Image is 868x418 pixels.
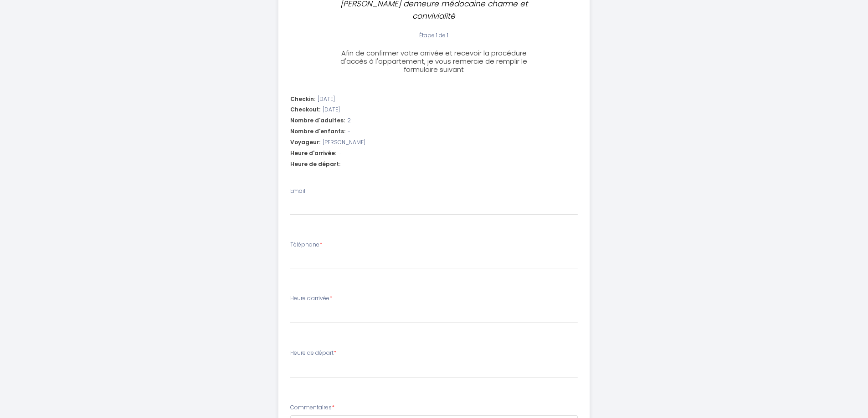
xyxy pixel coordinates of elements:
label: Email [290,187,305,196]
span: Checkin: [290,95,315,104]
label: Heure d'arrivée [290,294,332,303]
span: [DATE] [318,95,335,104]
span: [PERSON_NAME] [323,138,365,147]
span: Checkout: [290,106,320,114]
span: Voyageur: [290,138,320,147]
span: Heure de départ: [290,160,340,169]
span: Heure d'arrivée: [290,149,336,158]
label: Heure de départ [290,349,336,358]
span: Nombre d'adultes: [290,116,345,125]
label: Commentaires [290,403,334,412]
span: - [348,127,350,136]
span: 2 [347,116,351,125]
span: - [339,149,341,158]
span: Nombre d'enfants: [290,127,345,136]
label: Téléphone [290,241,322,249]
span: Étape 1 de 1 [419,31,448,39]
span: - [343,160,345,169]
span: Afin de confirmer votre arrivée et recevoir la procédure d'accès à l'appartement, je vous remerci... [340,48,527,74]
span: [DATE] [323,106,340,114]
